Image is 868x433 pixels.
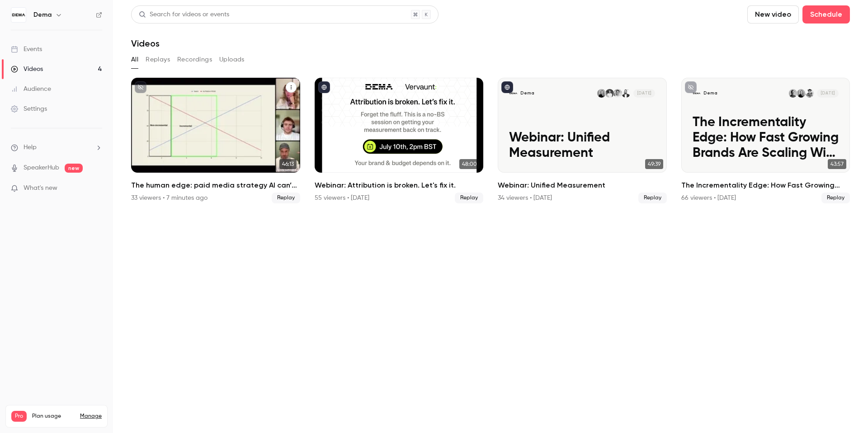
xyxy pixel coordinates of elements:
[509,131,655,161] p: Webinar: Unified Measurement
[509,89,518,98] img: Webinar: Unified Measurement
[131,78,300,203] a: 46:13The human edge: paid media strategy AI can’t replace33 viewers • 7 minutes agoReplay
[802,5,850,24] button: Schedule
[681,180,850,191] h2: The Incrementality Edge: How Fast Growing Brands Are Scaling With DEMA, RideStore & Vervaunt
[597,89,606,98] img: Jessika Ödling
[821,193,850,203] span: Replay
[828,159,846,169] span: 43:57
[747,5,799,24] button: New video
[605,89,614,98] img: Henrik Hoffman Kraft
[24,143,37,152] span: Help
[131,5,850,428] section: Videos
[315,193,369,202] div: 55 viewers • [DATE]
[11,65,43,74] div: Videos
[638,193,667,203] span: Replay
[32,413,75,420] span: Plan usage
[279,159,297,169] span: 46:13
[146,52,170,67] button: Replays
[11,45,42,54] div: Events
[131,38,160,49] h1: Videos
[681,78,850,203] a: The Incrementality Edge: How Fast Growing Brands Are Scaling With DEMA, RideStore & VervauntDemaD...
[681,78,850,203] li: The Incrementality Edge: How Fast Growing Brands Are Scaling With DEMA, RideStore & Vervaunt
[789,89,797,98] img: Declan Etheridge
[681,193,736,202] div: 66 viewers • [DATE]
[797,89,806,98] img: Jessika Ödling
[24,184,57,193] span: What's new
[177,52,212,67] button: Recordings
[633,89,655,98] span: [DATE]
[11,104,47,113] div: Settings
[11,143,102,152] li: help-dropdown-opener
[501,81,513,93] button: published
[613,89,622,98] img: Jonatan Ehn
[520,90,534,96] p: Dema
[11,85,51,94] div: Audience
[645,159,663,169] span: 49:39
[315,78,484,203] a: 48:00Webinar: Attribution is broken. Let's fix it.55 viewers • [DATE]Replay
[315,78,484,203] li: Webinar: Attribution is broken. Let's fix it.
[693,115,839,161] p: The Incrementality Edge: How Fast Growing Brands Are Scaling With DEMA, RideStore & Vervaunt
[131,78,850,203] ul: Videos
[622,89,630,98] img: Rudy Ribardière
[131,193,208,202] div: 33 viewers • 7 minutes ago
[219,52,245,67] button: Uploads
[65,164,83,173] span: new
[80,413,102,420] a: Manage
[498,180,667,191] h2: Webinar: Unified Measurement
[315,180,484,191] h2: Webinar: Attribution is broken. Let's fix it.
[131,52,138,67] button: All
[33,10,52,19] h6: Dema
[498,78,667,203] a: Webinar: Unified MeasurementDemaRudy RibardièreJonatan EhnHenrik Hoffman KraftJessika Ödling[DATE...
[11,411,27,422] span: Pro
[817,89,839,98] span: [DATE]
[272,193,300,203] span: Replay
[498,78,667,203] li: Webinar: Unified Measurement
[24,163,59,173] a: SpeakerHub
[805,89,814,98] img: Daniel Stremel
[459,159,480,169] span: 48:00
[693,89,701,98] img: The Incrementality Edge: How Fast Growing Brands Are Scaling With DEMA, RideStore & Vervaunt
[318,81,330,93] button: published
[685,81,697,93] button: unpublished
[131,180,300,191] h2: The human edge: paid media strategy AI can’t replace
[703,90,717,96] p: Dema
[11,8,26,22] img: Dema
[139,10,229,19] div: Search for videos or events
[131,78,300,203] li: The human edge: paid media strategy AI can’t replace
[91,184,102,193] iframe: Noticeable Trigger
[135,81,146,93] button: unpublished
[498,193,552,202] div: 34 viewers • [DATE]
[455,193,483,203] span: Replay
